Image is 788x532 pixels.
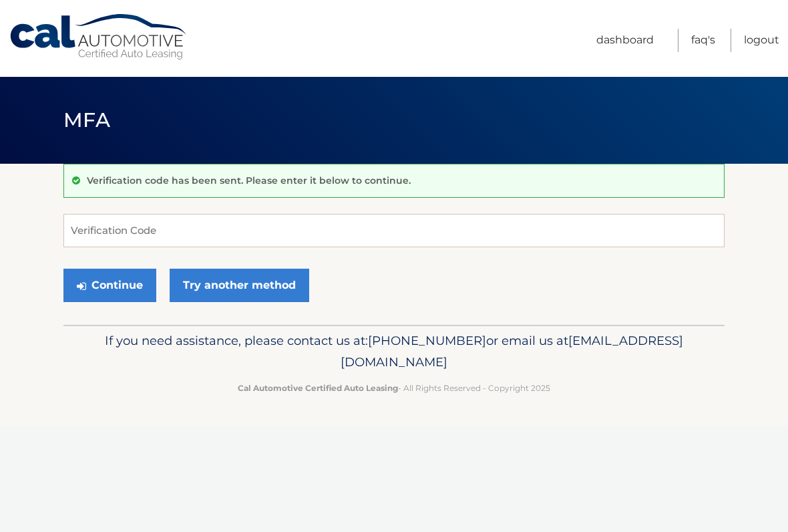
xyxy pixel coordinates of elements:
button: Continue [63,269,156,302]
a: Cal Automotive [9,13,189,61]
input: Verification Code [63,214,725,247]
a: Try another method [170,269,309,302]
a: FAQ's [691,29,715,52]
span: [PHONE_NUMBER] [368,333,486,348]
p: Verification code has been sent. Please enter it below to continue. [87,174,411,186]
strong: Cal Automotive Certified Auto Leasing [238,383,398,393]
span: [EMAIL_ADDRESS][DOMAIN_NAME] [341,333,683,370]
span: MFA [63,108,110,132]
a: Logout [744,29,779,52]
p: - All Rights Reserved - Copyright 2025 [72,381,716,395]
a: Dashboard [596,29,654,52]
p: If you need assistance, please contact us at: or email us at [72,330,716,373]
